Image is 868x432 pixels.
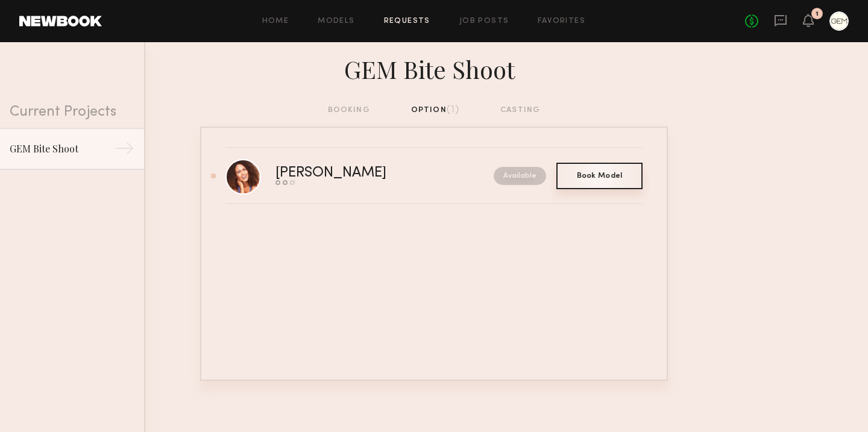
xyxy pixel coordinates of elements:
[459,17,509,25] a: Job Posts
[275,166,440,180] div: [PERSON_NAME]
[200,52,668,84] div: GEM Bite Shoot
[115,139,134,163] div: →
[494,167,546,185] nb-request-status: Available
[10,142,115,156] div: GEM Bite Shoot
[384,17,430,25] a: Requests
[538,17,585,25] a: Favorites
[318,17,354,25] a: Models
[262,17,289,25] a: Home
[577,172,623,180] span: Book Model
[225,148,643,204] a: [PERSON_NAME]Available
[816,11,819,17] div: 1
